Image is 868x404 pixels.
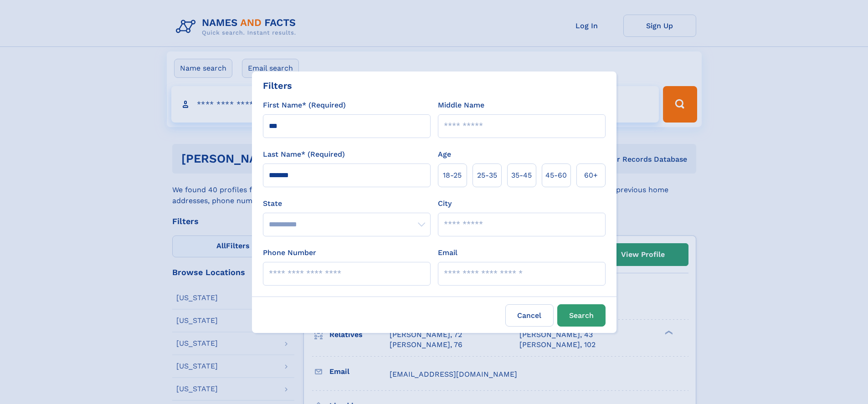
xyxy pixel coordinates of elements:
[263,79,292,92] div: Filters
[438,198,452,209] label: City
[505,304,554,327] label: Cancel
[557,304,606,327] button: Search
[263,198,431,209] label: State
[545,170,567,181] span: 45‑60
[263,247,316,258] label: Phone Number
[438,247,457,258] label: Email
[438,149,451,160] label: Age
[263,100,346,111] label: First Name* (Required)
[511,170,532,181] span: 35‑45
[477,170,497,181] span: 25‑35
[263,149,345,160] label: Last Name* (Required)
[443,170,462,181] span: 18‑25
[584,170,598,181] span: 60+
[438,100,484,111] label: Middle Name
